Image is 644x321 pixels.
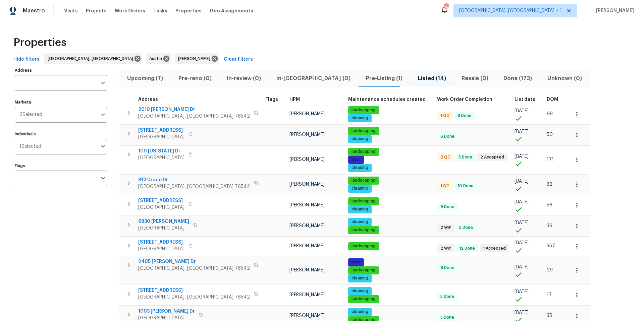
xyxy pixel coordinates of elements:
div: Austin [146,53,171,64]
span: Properties [175,7,202,14]
span: landscaping [349,198,378,204]
button: Open [98,174,108,183]
span: 5 Done [438,294,457,300]
span: [GEOGRAPHIC_DATA], [GEOGRAPHIC_DATA] 76542 [138,294,250,301]
span: [GEOGRAPHIC_DATA], [GEOGRAPHIC_DATA] + 1 [459,7,562,14]
span: 171 [547,157,554,162]
span: 2 WIP [438,225,454,231]
span: 12 Done [457,246,478,251]
span: 2 QC [438,154,453,160]
span: landscaping [349,149,378,154]
span: [GEOGRAPHIC_DATA], [GEOGRAPHIC_DATA] 76542 [138,183,250,190]
span: Listed (14) [414,74,450,83]
span: 1 QC [438,183,452,189]
span: cleaning [349,288,371,294]
span: landscaping [349,243,378,249]
button: Open [98,142,108,151]
span: [DATE] [515,154,529,159]
span: [DATE] [515,241,529,245]
span: Work Orders [115,7,145,14]
span: Projects [86,7,107,14]
span: [PERSON_NAME] [289,293,325,297]
div: [GEOGRAPHIC_DATA], [GEOGRAPHIC_DATA] [44,53,142,64]
span: [PERSON_NAME] [289,203,325,207]
span: [GEOGRAPHIC_DATA] [138,246,184,252]
span: Visits [64,7,78,14]
span: 35 [547,313,552,318]
span: HPM [289,97,300,102]
span: 2 WIP [438,246,454,251]
span: 357 [547,244,555,248]
span: 6830 [PERSON_NAME] [138,218,189,225]
span: [GEOGRAPHIC_DATA], [GEOGRAPHIC_DATA] 76542 [138,265,250,272]
span: cleaning [349,275,371,281]
span: 1003 [PERSON_NAME] Dr [138,308,195,315]
span: [STREET_ADDRESS] [138,287,250,294]
span: Pre-reno (0) [175,74,215,83]
span: Work Order Completion [437,97,492,102]
span: [GEOGRAPHIC_DATA] [138,154,184,161]
div: 39 [444,4,448,11]
span: Hide filters [13,55,40,64]
span: [STREET_ADDRESS] [138,239,184,246]
span: cleaning [349,206,371,212]
label: Address [15,68,107,72]
span: landscaping [349,296,378,302]
label: Individuals [15,132,107,136]
div: [PERSON_NAME] [175,53,219,64]
span: Maestro [23,7,45,14]
span: [PERSON_NAME] [178,55,213,62]
button: Open [98,78,108,87]
span: [GEOGRAPHIC_DATA] [138,225,189,232]
span: cleaning [349,165,371,171]
span: [GEOGRAPHIC_DATA], [GEOGRAPHIC_DATA] [48,55,136,62]
span: cleaning [349,309,371,315]
span: 9 Done [438,204,457,210]
span: 99 [547,112,553,116]
span: [PERSON_NAME] [289,223,325,228]
span: landscaping [349,107,378,113]
span: 50 [547,132,553,137]
span: 2010 [PERSON_NAME] Dr [138,106,250,113]
span: Maintenance schedules created [348,97,426,102]
span: Upcoming (7) [123,74,167,83]
span: 2 Selected [19,112,42,118]
span: [GEOGRAPHIC_DATA] [138,204,184,211]
span: Austin [149,55,165,62]
span: [DATE] [515,265,529,269]
span: landscaping [349,227,378,233]
span: 5 Done [457,225,476,231]
span: [PERSON_NAME] [289,112,325,116]
span: 2405 [PERSON_NAME] Dr [138,258,250,265]
span: Address [138,97,158,102]
span: cleaning [349,219,371,225]
label: Markets [15,100,107,104]
span: [DATE] [515,129,529,134]
span: 2 Accepted [478,154,507,160]
span: [DATE] [515,310,529,315]
span: Clear Filters [224,55,253,64]
span: 56 [547,203,552,207]
span: [PERSON_NAME] [289,244,325,248]
span: 32 [547,182,552,187]
span: Tasks [153,8,167,13]
span: [GEOGRAPHIC_DATA], [GEOGRAPHIC_DATA] 76542 [138,113,250,120]
span: 1 Selected [19,144,41,149]
span: 1 QC [438,113,452,119]
span: pool [349,259,363,265]
span: List date [515,97,535,102]
span: [PERSON_NAME] [289,313,325,318]
span: [DATE] [515,179,529,184]
span: [PERSON_NAME] [289,182,325,187]
span: Pre-Listing (1) [362,74,406,83]
span: 812 Draco Dr [138,177,250,183]
span: [GEOGRAPHIC_DATA] [138,134,184,140]
span: landscaping [349,128,378,134]
span: 36 [547,223,552,228]
span: [PERSON_NAME] [289,268,325,272]
span: [STREET_ADDRESS] [138,197,184,204]
span: 29 [547,268,553,272]
span: Flags [265,97,278,102]
span: [DATE] [515,220,529,225]
span: Unknown (0) [544,74,586,83]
